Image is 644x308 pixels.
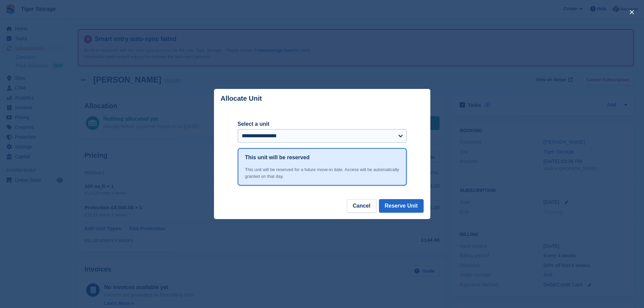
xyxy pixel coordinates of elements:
[626,7,637,18] button: close
[245,166,399,180] div: This unit will be reserved for a future move-in date. Access will be automatically granted on tha...
[347,199,376,213] button: Cancel
[379,199,424,213] button: Reserve Unit
[245,153,310,162] h1: This unit will be reserved
[221,95,262,102] p: Allocate Unit
[238,120,407,128] label: Select a unit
